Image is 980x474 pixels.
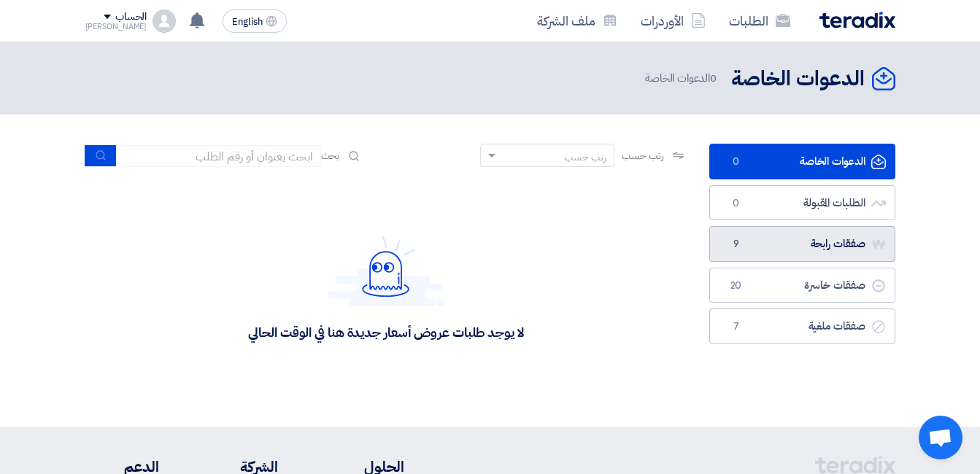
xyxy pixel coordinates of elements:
[709,144,895,179] a: الدعوات الخاصة0
[709,185,895,221] a: الطلبات المقبولة0
[645,70,719,87] span: الدعوات الخاصة
[728,155,745,169] span: 0
[328,236,444,306] img: Hello
[117,145,321,167] input: ابحث بعنوان أو رقم الطلب
[709,226,895,262] a: صفقات رابحة9
[85,23,147,31] div: [PERSON_NAME]
[248,324,523,341] div: لا يوجد طلبات عروض أسعار جديدة هنا في الوقت الحالي
[731,65,865,93] h2: الدعوات الخاصة
[728,319,745,334] span: 7
[232,17,263,27] span: English
[115,11,147,23] div: الحساب
[153,9,176,33] img: profile_test.png
[919,416,962,459] a: دردشة مفتوحة
[709,308,895,344] a: صفقات ملغية7
[525,4,629,38] a: ملف الشركة
[622,148,663,163] span: رتب حسب
[717,4,802,38] a: الطلبات
[629,4,717,38] a: الأوردرات
[728,279,745,293] span: 20
[819,12,895,28] img: Teradix logo
[564,149,606,165] div: رتب حسب
[710,70,717,86] span: 0
[709,268,895,303] a: صفقات خاسرة20
[321,148,340,163] span: بحث
[728,196,745,211] span: 0
[223,9,287,33] button: English
[728,237,745,252] span: 9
